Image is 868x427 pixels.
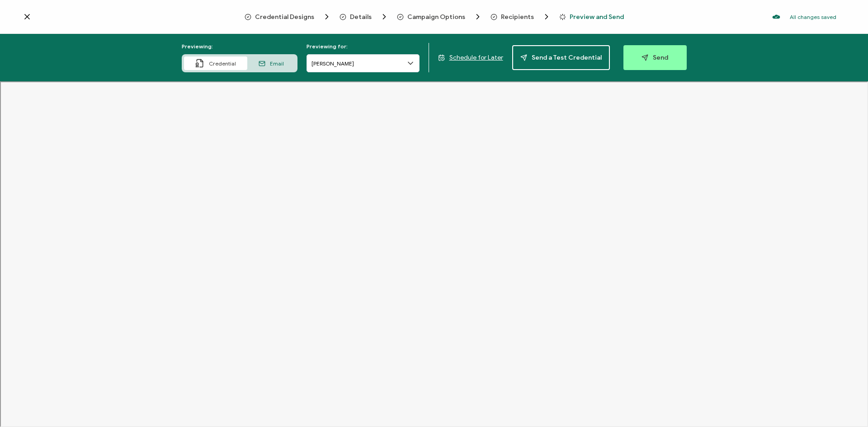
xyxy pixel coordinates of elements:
span: Campaign Options [407,14,465,20]
span: Campaign Options [397,12,482,21]
span: Credential Designs [245,12,331,21]
span: Previewing for: [307,43,348,50]
span: Previewing: [182,43,213,50]
iframe: Chat Widget [823,384,868,427]
span: Recipients [501,14,534,20]
div: Breadcrumb [245,12,624,21]
span: Schedule for Later [449,54,503,61]
span: Preview and Send [570,14,624,20]
span: Credential Designs [255,14,314,20]
input: Search recipient [307,54,420,72]
span: Preview and Send [559,14,624,20]
button: Send [623,45,687,70]
span: Email [270,60,284,67]
button: Send a Test Credential [512,45,610,70]
span: Credential [209,60,236,67]
p: All changes saved [790,14,836,20]
span: Send a Test Credential [520,54,602,61]
span: Send [642,54,668,61]
span: Details [340,12,389,21]
span: Recipients [491,12,551,21]
span: Details [350,14,372,20]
